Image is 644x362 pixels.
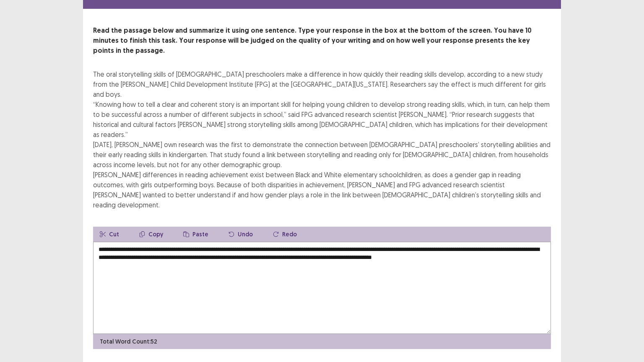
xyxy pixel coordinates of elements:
button: Undo [222,227,260,242]
p: Read the passage below and summarize it using one sentence. Type your response in the box at the ... [93,26,551,56]
div: The oral storytelling skills of [DEMOGRAPHIC_DATA] preschoolers make a difference in how quickly ... [93,69,551,210]
button: Paste [177,227,215,242]
button: Redo [266,227,304,242]
button: Copy [132,227,170,242]
button: Cut [93,227,126,242]
p: Total Word Count: 52 [100,337,157,346]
